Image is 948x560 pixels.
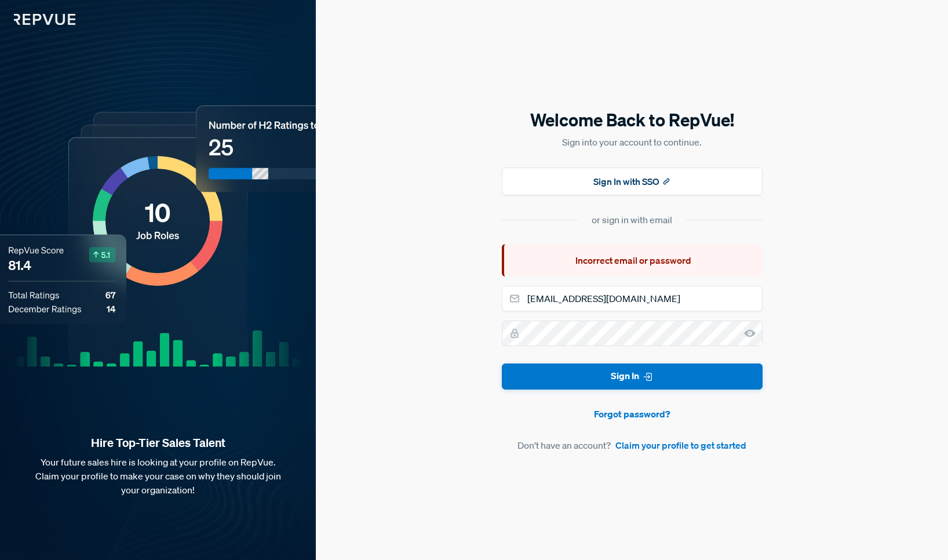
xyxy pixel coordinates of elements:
button: Sign In with SSO [502,168,763,195]
a: Forgot password? [502,407,763,421]
h5: Welcome Back to RepVue! [502,108,763,132]
a: Claim your profile to get started [615,438,746,452]
article: Don't have an account? [502,438,763,452]
input: Email address [502,286,763,311]
div: or sign in with email [592,213,672,227]
div: Incorrect email or password [502,244,763,277]
p: Your future sales hire is looking at your profile on RepVue. Claim your profile to make your case... [19,455,297,497]
button: Sign In [502,363,763,390]
strong: Hire Top-Tier Sales Talent [19,435,297,450]
p: Sign into your account to continue. [502,135,763,149]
